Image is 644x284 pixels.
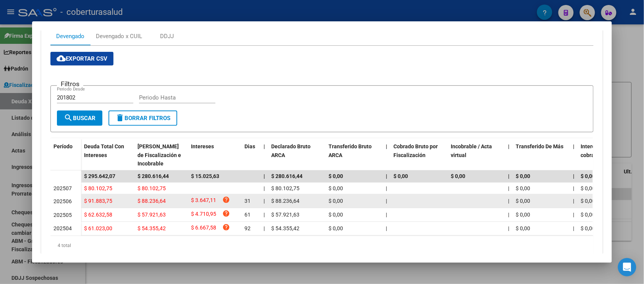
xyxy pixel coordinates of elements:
span: 92 [244,225,251,231]
datatable-header-cell: | [505,138,513,172]
span: Cobrado Bruto por Fiscalización [393,143,438,158]
span: | [386,198,387,204]
div: Aportes y Contribuciones de la Empresa: 30690299476 [41,21,602,267]
span: 31 [244,198,251,204]
span: $ 61.023,00 [84,225,112,231]
span: | [264,198,265,204]
span: | [573,173,574,179]
datatable-header-cell: | [570,138,578,172]
span: | [386,143,387,149]
div: Devengado x CUIL [96,32,142,40]
i: help [222,210,230,217]
datatable-header-cell: Dias [241,138,261,172]
span: $ 4.710,95 [191,210,216,220]
span: $ 80.102,75 [84,185,112,191]
span: $ 0,00 [581,198,595,204]
span: | [573,185,574,191]
span: | [264,212,265,218]
span: $ 57.921,63 [138,212,166,218]
span: 202504 [53,225,72,231]
datatable-header-cell: | [383,138,390,172]
span: Buscar [64,115,95,122]
datatable-header-cell: Período [50,138,81,170]
span: [PERSON_NAME] de Fiscalización e Incobrable [138,143,181,167]
span: $ 0,00 [581,225,595,231]
span: | [508,198,509,204]
h3: Filtros [57,80,83,88]
span: | [386,173,387,179]
span: | [508,143,510,149]
span: $ 0,00 [516,173,530,179]
span: Declarado Bruto ARCA [271,143,311,158]
span: $ 57.921,63 [271,212,299,218]
span: $ 0,00 [328,185,343,191]
span: Deuda Total Con Intereses [84,143,124,158]
span: $ 3.647,11 [191,196,216,206]
i: help [222,223,230,231]
span: | [508,212,509,218]
span: $ 0,00 [516,198,530,204]
span: $ 0,00 [516,225,530,231]
datatable-header-cell: Deuda Bruta Neto de Fiscalización e Incobrable [134,138,188,172]
button: Exportar CSV [50,52,113,66]
span: $ 0,00 [581,212,595,218]
span: | [573,143,574,149]
datatable-header-cell: Cobrado Bruto por Fiscalización [390,138,448,172]
span: | [508,173,510,179]
span: | [573,198,574,204]
span: $ 6.667,58 [191,223,216,234]
span: $ 0,00 [328,212,343,218]
div: DDJJ [160,32,174,40]
span: $ 91.883,75 [84,198,112,204]
span: $ 295.642,07 [84,173,115,179]
span: | [508,225,509,231]
span: 61 [244,212,251,218]
datatable-header-cell: | [261,138,268,172]
span: 202507 [53,185,72,191]
span: | [264,143,265,149]
datatable-header-cell: Intereses [188,138,241,172]
span: | [386,225,387,231]
span: $ 0,00 [451,173,465,179]
span: | [264,185,265,191]
datatable-header-cell: Transferido De Más [513,138,570,172]
mat-icon: cloud_download [57,54,66,63]
span: $ 0,00 [581,185,595,191]
span: $ 54.355,42 [138,225,166,231]
span: $ 80.102,75 [271,185,299,191]
span: $ 0,00 [581,173,595,179]
span: $ 0,00 [328,225,343,231]
div: Open Intercom Messenger [618,258,636,276]
span: $ 0,00 [393,173,408,179]
datatable-header-cell: Transferido Bruto ARCA [325,138,383,172]
div: Devengado [56,32,84,40]
span: | [573,225,574,231]
span: Incobrable / Acta virtual [451,143,492,158]
span: $ 88.236,64 [138,198,166,204]
i: help [222,196,230,204]
span: | [573,212,574,218]
datatable-header-cell: Deuda Total Con Intereses [81,138,134,172]
button: Buscar [57,111,102,126]
span: Período [53,143,73,149]
span: Exportar CSV [57,55,107,62]
span: | [264,225,265,231]
span: Transferido Bruto ARCA [328,143,372,158]
span: $ 280.616,44 [271,173,303,179]
span: $ 0,00 [516,185,530,191]
span: | [386,212,387,218]
span: | [386,185,387,191]
span: Dias [244,143,255,149]
span: $ 62.632,58 [84,212,112,218]
span: $ 15.025,63 [191,173,219,179]
span: $ 80.102,75 [138,185,166,191]
span: Interés Aporte cobrado por ARCA [581,143,625,158]
datatable-header-cell: Incobrable / Acta virtual [448,138,505,172]
span: Intereses [191,143,214,149]
span: $ 88.236,64 [271,198,299,204]
span: | [264,173,265,179]
datatable-header-cell: Declarado Bruto ARCA [268,138,325,172]
span: 202505 [53,212,72,218]
mat-icon: delete [115,113,125,122]
span: 202506 [53,198,72,204]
